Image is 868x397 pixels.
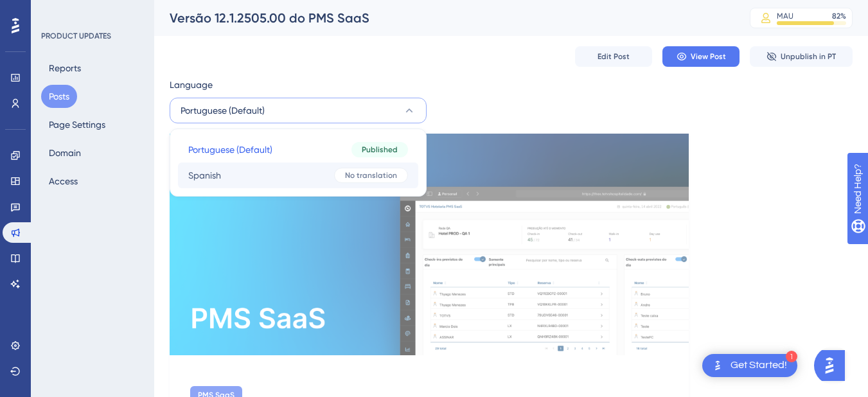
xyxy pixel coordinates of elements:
div: Get Started! [731,358,787,373]
button: Page Settings [41,113,113,136]
div: MAU [777,11,793,21]
span: Published [362,145,398,155]
span: No translation [345,170,397,181]
span: Portuguese (Default) [188,142,272,157]
div: Versão 12.1.2505.00 do PMS SaaS [170,9,718,27]
img: launcher-image-alternative-text [710,358,725,373]
div: PRODUCT UPDATES [41,31,111,41]
div: 82 % [832,11,846,21]
button: Portuguese (Default)Published [178,137,418,163]
span: Unpublish in PT [781,51,836,62]
button: Edit Post [575,46,652,67]
button: Portuguese (Default) [170,98,427,123]
span: Spanish [188,168,221,183]
span: Portuguese (Default) [181,103,265,118]
span: View Post [691,51,726,62]
span: Edit Post [598,51,630,62]
button: Posts [41,85,77,108]
span: Need Help? [30,3,80,19]
button: Domain [41,141,89,164]
button: Reports [41,57,89,80]
button: Access [41,170,85,193]
button: View Post [662,46,740,67]
img: file-1748002542875.png [170,134,689,355]
button: SpanishNo translation [178,163,418,188]
iframe: UserGuiding AI Assistant Launcher [814,346,853,385]
span: Language [170,77,213,93]
button: Unpublish in PT [750,46,853,67]
div: Open Get Started! checklist, remaining modules: 1 [702,354,797,377]
div: 1 [786,351,797,362]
